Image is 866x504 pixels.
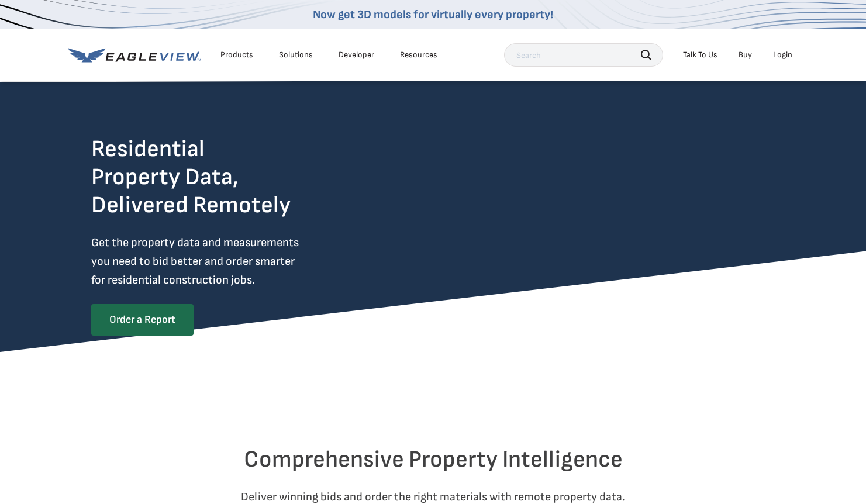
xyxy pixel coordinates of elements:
[683,50,717,60] div: Talk To Us
[91,135,291,219] h2: Residential Property Data, Delivered Remotely
[504,43,663,67] input: Search
[313,8,553,22] a: Now get 3D models for virtually every property!
[773,50,792,60] div: Login
[220,50,253,60] div: Products
[739,50,752,60] a: Buy
[279,50,313,60] div: Solutions
[339,50,374,60] a: Developer
[400,50,437,60] div: Resources
[91,304,194,336] a: Order a Report
[91,446,775,474] h2: Comprehensive Property Intelligence
[91,233,347,289] p: Get the property data and measurements you need to bid better and order smarter for residential c...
